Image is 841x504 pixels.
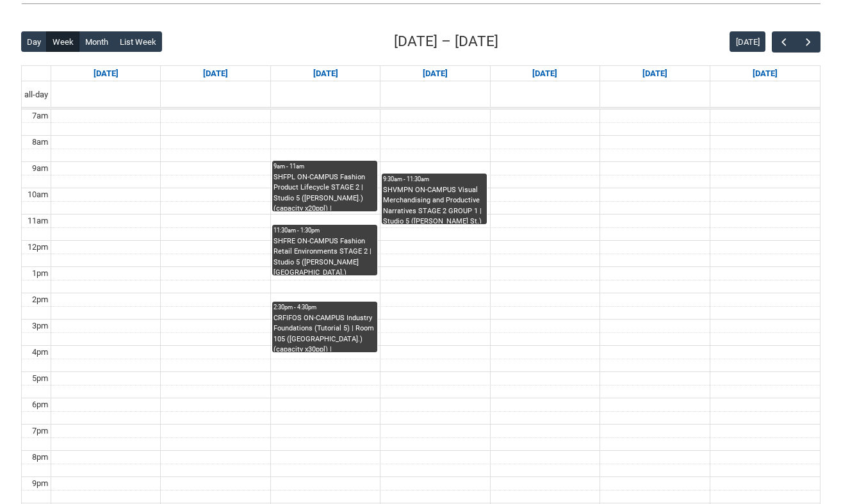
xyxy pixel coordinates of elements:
[311,66,341,81] a: Go to September 16, 2025
[29,372,51,385] div: 5pm
[29,477,51,490] div: 9pm
[200,66,231,81] a: Go to September 15, 2025
[530,66,560,81] a: Go to September 18, 2025
[274,313,376,352] div: CRFIFOS ON-CAMPUS Industry Foundations (Tutorial 5) | Room 105 ([GEOGRAPHIC_DATA].) (capacity x30...
[29,320,51,332] div: 3pm
[420,66,450,81] a: Go to September 17, 2025
[394,31,498,53] h2: [DATE] – [DATE]
[91,66,121,81] a: Go to September 14, 2025
[796,31,820,53] button: Next Week
[274,162,376,171] div: 9am - 11am
[730,31,765,52] button: [DATE]
[274,236,376,275] div: SHFRE ON-CAMPUS Fashion Retail Environments STAGE 2 | Studio 5 ([PERSON_NAME][GEOGRAPHIC_DATA].) ...
[640,66,670,81] a: Go to September 19, 2025
[29,110,51,122] div: 7am
[383,175,486,184] div: 9:30am - 11:30am
[750,66,780,81] a: Go to September 20, 2025
[25,241,51,254] div: 12pm
[113,31,162,52] button: List Week
[46,31,79,52] button: Week
[29,136,51,149] div: 8am
[29,451,51,464] div: 8pm
[274,303,376,312] div: 2:30pm - 4:30pm
[29,346,51,359] div: 4pm
[383,185,486,224] div: SHVMPN ON-CAMPUS Visual Merchandising and Productive Narratives STAGE 2 GROUP 1 | Studio 5 ([PERS...
[29,267,51,280] div: 1pm
[29,293,51,306] div: 2pm
[274,226,376,235] div: 11:30am - 1:30pm
[25,215,51,227] div: 11am
[22,88,51,101] span: all-day
[274,172,376,211] div: SHFPL ON-CAMPUS Fashion Product Lifecycle STAGE 2 | Studio 5 ([PERSON_NAME].) (capacity x20ppl) |...
[21,31,47,52] button: Day
[29,425,51,437] div: 7pm
[772,31,796,53] button: Previous Week
[79,31,114,52] button: Month
[29,398,51,411] div: 6pm
[29,162,51,175] div: 9am
[25,188,51,201] div: 10am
